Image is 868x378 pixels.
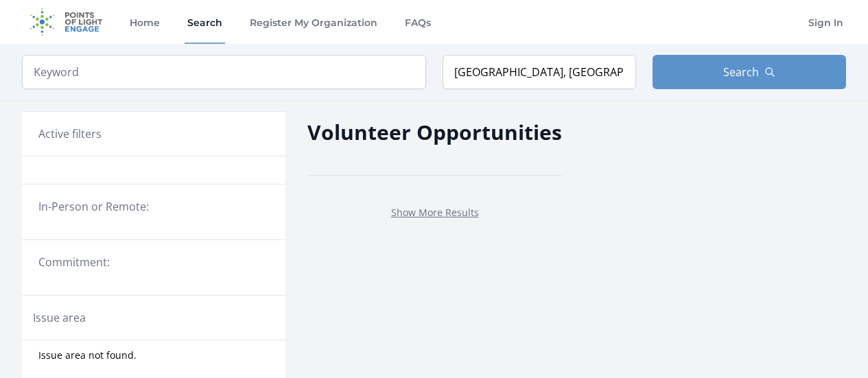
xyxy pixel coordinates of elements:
[443,55,636,89] input: Location
[22,55,426,89] input: Keyword
[38,198,269,215] legend: In-Person or Remote:
[307,117,562,147] h2: Volunteer Opportunities
[723,64,759,80] span: Search
[38,254,269,270] legend: Commitment:
[38,349,137,362] span: Issue area not found.
[653,55,846,89] button: Search
[33,309,86,326] legend: Issue area
[38,126,102,142] h3: Active filters
[391,206,479,219] a: Show More Results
